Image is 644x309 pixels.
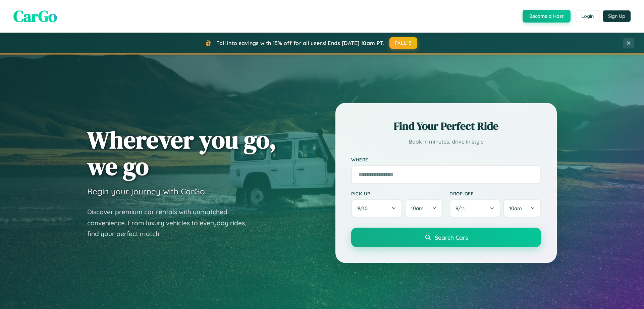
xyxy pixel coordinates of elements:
[503,199,541,218] button: 10am
[351,228,541,247] button: Search Cars
[351,157,541,162] label: Where
[357,205,371,211] span: 9 / 10
[351,119,541,133] h2: Find Your Perfect Ride
[87,206,255,239] p: Discover premium car rentals with unmatched convenience. From luxury vehicles to everyday rides, ...
[523,10,571,23] button: Become a Host
[411,205,424,211] span: 10am
[449,191,541,196] label: Drop-off
[405,199,443,218] button: 10am
[576,10,599,22] button: Login
[351,137,541,147] p: Book in minutes, drive in style
[351,199,402,218] button: 9/10
[216,40,384,46] span: Fall into savings with 15% off for all users! Ends [DATE] 10am PT.
[455,205,468,211] span: 9 / 11
[449,199,500,218] button: 9/11
[87,186,205,196] h3: Begin your journey with CarGo
[509,205,522,211] span: 10am
[435,234,468,241] span: Search Cars
[13,5,57,27] span: CarGo
[603,10,631,22] button: Sign Up
[351,191,443,196] label: Pick-up
[389,37,418,49] button: FALL15
[87,126,276,180] h1: Wherever you go, we go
